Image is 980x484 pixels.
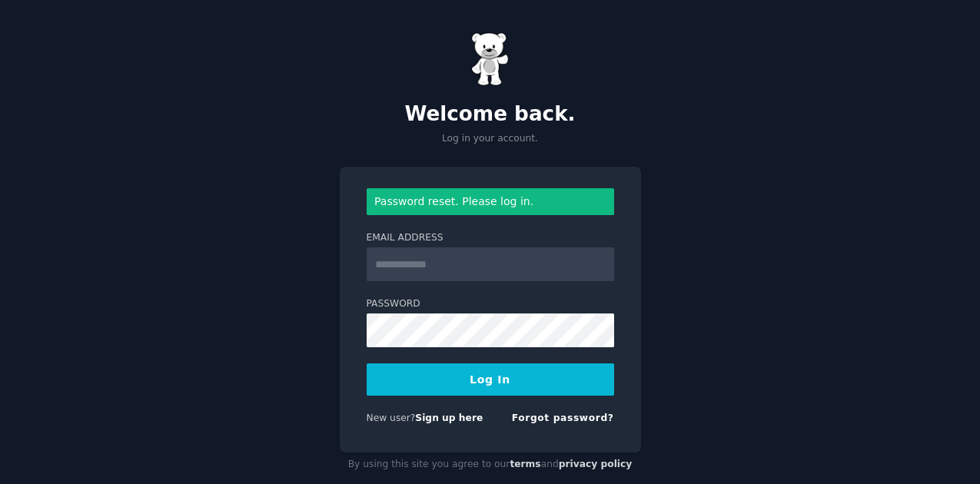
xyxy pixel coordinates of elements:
[367,297,614,311] label: Password
[471,32,510,86] img: Gummy Bear
[340,132,641,146] p: Log in your account.
[340,453,641,477] div: By using this site you agree to our and
[340,102,641,127] h2: Welcome back.
[559,459,633,469] a: privacy policy
[367,188,614,215] div: Password reset. Please log in.
[367,413,416,423] span: New user?
[415,413,483,423] a: Sign up here
[512,413,614,423] a: Forgot password?
[367,363,614,396] button: Log In
[367,231,614,245] label: Email Address
[510,459,540,469] a: terms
